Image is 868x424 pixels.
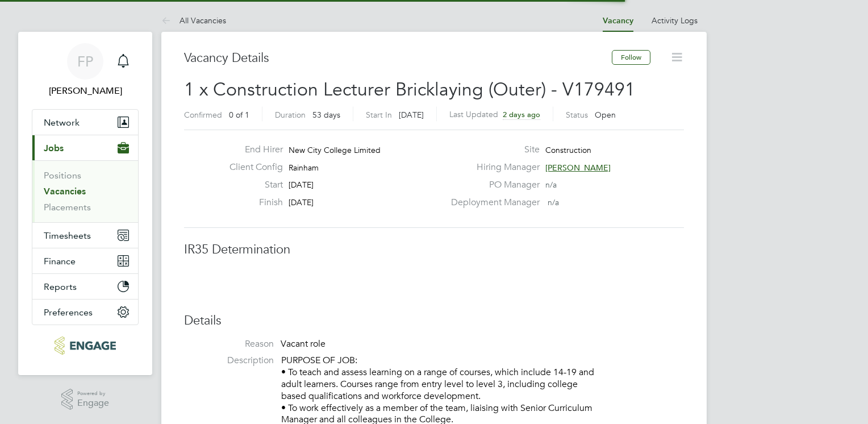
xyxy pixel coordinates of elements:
[449,109,498,119] label: Last Updated
[44,186,86,197] a: Vacancies
[44,170,81,181] a: Positions
[61,389,110,410] a: Powered byEngage
[184,50,612,66] h3: Vacancy Details
[32,110,138,135] button: Network
[44,230,91,241] span: Timesheets
[312,110,340,120] span: 53 days
[32,274,138,299] button: Reports
[548,197,559,207] span: n/a
[281,338,325,350] span: Vacant role
[32,43,139,98] a: FP[PERSON_NAME]
[444,144,540,156] label: Site
[503,110,540,119] span: 2 days ago
[220,161,283,173] label: Client Config
[32,84,139,98] span: Frank Pocock
[289,163,319,173] span: Rainham
[289,197,314,207] span: [DATE]
[44,202,91,213] a: Placements
[220,144,283,156] label: End Hirer
[545,180,557,190] span: n/a
[399,110,424,120] span: [DATE]
[275,110,306,120] label: Duration
[612,50,650,65] button: Follow
[184,110,222,120] label: Confirmed
[595,110,616,120] span: Open
[652,15,698,26] a: Activity Logs
[566,110,588,120] label: Status
[444,161,540,173] label: Hiring Manager
[161,15,226,26] a: All Vacancies
[366,110,392,120] label: Start In
[32,223,138,248] button: Timesheets
[184,355,274,367] label: Description
[32,248,138,273] button: Finance
[32,336,139,355] a: Go to home page
[44,307,93,318] span: Preferences
[44,143,64,153] span: Jobs
[44,117,80,128] span: Network
[32,300,138,325] button: Preferences
[32,160,138,222] div: Jobs
[32,135,138,160] button: Jobs
[184,242,684,258] h3: IR35 Determination
[18,32,152,375] nav: Main navigation
[184,313,684,329] h3: Details
[289,180,314,190] span: [DATE]
[55,336,115,355] img: morganhunt-logo-retina.png
[229,110,249,120] span: 0 of 1
[77,54,93,69] span: FP
[184,78,635,101] span: 1 x Construction Lecturer Bricklaying (Outer) - V179491
[545,145,591,155] span: Construction
[545,163,611,173] span: [PERSON_NAME]
[444,179,540,191] label: PO Manager
[444,197,540,209] label: Deployment Manager
[289,145,381,155] span: New City College Limited
[77,398,109,408] span: Engage
[220,179,283,191] label: Start
[184,338,274,350] label: Reason
[44,256,76,267] span: Finance
[44,281,77,292] span: Reports
[220,197,283,209] label: Finish
[77,389,109,398] span: Powered by
[603,16,633,26] a: Vacancy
